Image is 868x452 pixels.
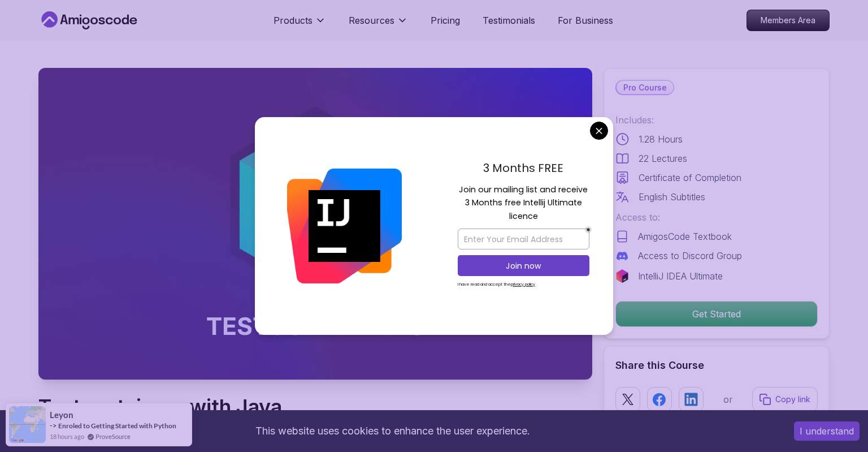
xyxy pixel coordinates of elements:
a: For Business [558,14,613,27]
button: Products [274,14,326,36]
p: Resources [349,14,394,27]
p: Members Area [747,10,829,31]
button: Accept cookies [794,421,860,441]
span: 18 hours ago [50,432,84,441]
p: AmigosCode Textbook [638,230,732,243]
p: Products [274,14,313,27]
p: Includes: [615,113,818,127]
span: -> [50,421,57,430]
a: ProveSource [96,432,131,441]
p: Pro Course [617,81,674,94]
img: jetbrains logo [615,269,629,283]
p: Get Started [616,302,817,326]
div: This website uses cookies to enhance the user experience. [8,419,777,444]
h1: Testcontainers with Java [38,395,592,418]
p: or [723,393,733,406]
span: leyon [50,410,73,420]
a: Enroled to Getting Started with Python [58,421,176,430]
a: Testimonials [483,14,535,27]
button: Copy link [752,387,818,412]
p: 1.28 Hours [639,132,683,146]
img: provesource social proof notification image [9,406,46,443]
button: Get Started [615,301,818,327]
p: Certificate of Completion [639,171,741,184]
p: 22 Lectures [639,152,687,165]
a: Pricing [431,14,460,27]
p: English Subtitles [639,190,705,204]
p: IntelliJ IDEA Ultimate [638,269,723,283]
img: testcontainers-with-java_thumbnail [38,68,592,380]
button: Resources [349,14,408,36]
p: Access to: [615,210,818,224]
p: Access to Discord Group [638,249,742,262]
p: Copy link [775,394,810,405]
h2: Share this Course [615,358,818,373]
a: Members Area [747,10,830,31]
